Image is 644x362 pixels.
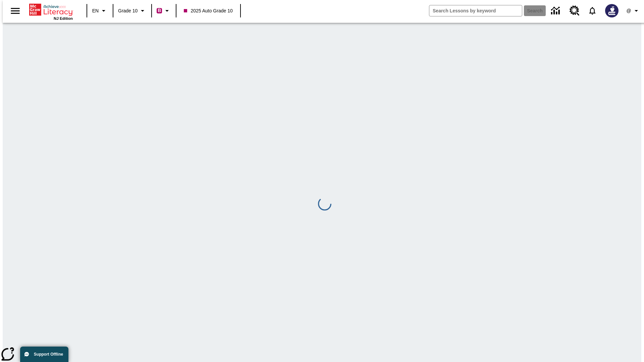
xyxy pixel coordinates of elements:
[34,352,63,357] span: Support Offline
[92,7,99,14] span: EN
[158,6,161,15] span: B
[54,16,73,20] span: NJ Edition
[566,2,584,20] a: Resource Center, Will open in new tab
[547,2,566,20] a: Data Center
[5,1,25,21] button: Open side menu
[429,5,522,16] input: search field
[584,2,601,19] a: Notifications
[20,347,68,362] button: Support Offline
[601,2,623,19] button: Select a new avatar
[623,5,644,17] button: Profile/Settings
[626,7,631,14] span: @
[89,5,111,17] button: Language: EN, Select a language
[184,7,232,14] span: 2025 Auto Grade 10
[154,5,174,17] button: Boost Class color is violet red. Change class color
[115,5,149,17] button: Grade: Grade 10, Select a grade
[605,4,619,17] img: Avatar
[118,7,138,14] span: Grade 10
[29,2,73,20] div: Home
